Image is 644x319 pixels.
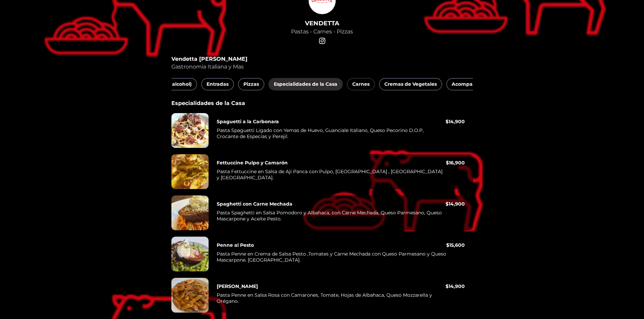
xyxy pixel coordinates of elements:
[217,118,279,125] h4: Spaguetti a la Carbonara
[446,160,465,166] p: $ 16,900
[446,283,465,289] p: $ 14,900
[446,201,465,207] p: $ 14,900
[217,251,446,266] p: Pasta Penne en Crema de Salsa Pesto ,Tomates y Carne Mechada con Queso Parmesano y Queso Mascarpo...
[446,118,465,125] p: $ 14,900
[317,36,327,46] a: social-link-INSTAGRAM
[217,168,446,183] p: Pasta Fettuccine en Salsa de Ají Panca con Pulpo, [GEOGRAPHIC_DATA] , [GEOGRAPHIC_DATA] y [GEOGRA...
[347,78,375,90] button: Carnes
[217,127,446,142] p: Pasta Spaguetti Ligado con Yemas de Huevo, Guanciale Italiano, Queso Pecorino D.O.P, Crocante de ...
[217,210,446,224] p: Pasta Spaghetti en Salsa Pomodoro y Albahaca, con Carne Mechada, Queso Parmesano, Queso Mascarpon...
[171,63,473,70] p: Gastronomia Italiana y Mas
[452,80,499,88] span: Acompañamientos
[217,242,254,248] h4: Penne al Pesto
[243,80,259,88] span: Pizzas
[384,80,437,88] span: Cremas de Vegetales
[217,160,288,166] h4: Fettuccine Pulpo y Camarón
[201,78,234,90] button: Entradas
[446,242,465,248] p: $ 15,600
[446,78,505,90] button: Acompañamientos
[274,80,337,88] span: Especialidades de la Casa
[207,80,229,88] span: Entradas
[217,201,292,207] h4: Spaghetti con Carne Mechada
[291,28,353,35] p: Pastas - Carnes - Pizzas
[171,100,473,106] h3: Especialidades de la Casa
[217,283,258,289] h4: [PERSON_NAME]
[217,292,446,307] p: Pasta Penne en Salsa Rosa con Camarones, Tomate, Hojas de Albahaca, Queso Mozzarella y Orégano.
[352,80,369,88] span: Carnes
[379,78,442,90] button: Cremas de Vegetales
[268,78,343,90] button: Especialidades de la Casa
[291,20,353,27] h1: VENDETTA
[238,78,264,90] button: Pizzas
[171,56,473,62] h2: Vendetta [PERSON_NAME]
